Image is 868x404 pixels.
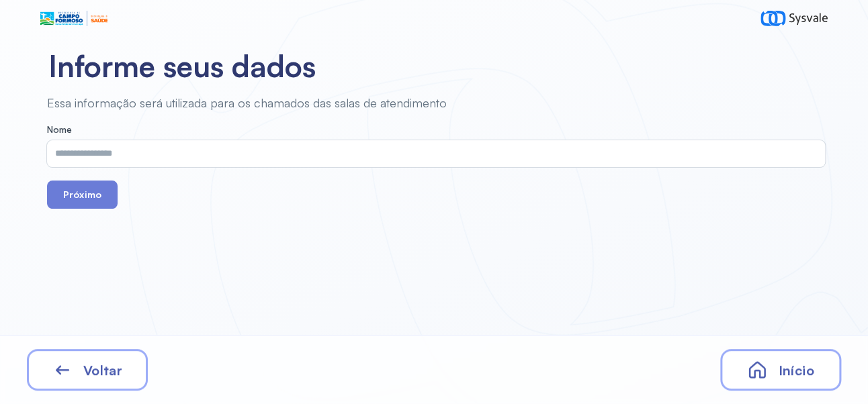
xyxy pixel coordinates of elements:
div: Essa informação será utilizada para os chamados das salas de atendimento [47,95,865,111]
img: logo-sysvale.svg [761,11,828,26]
span: Início [778,362,814,378]
img: Logotipo do estabelecimento [40,11,107,26]
button: Próximo [47,181,118,209]
h2: Informe seus dados [48,48,820,85]
span: Nome [47,123,72,135]
span: Voltar [83,362,122,378]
